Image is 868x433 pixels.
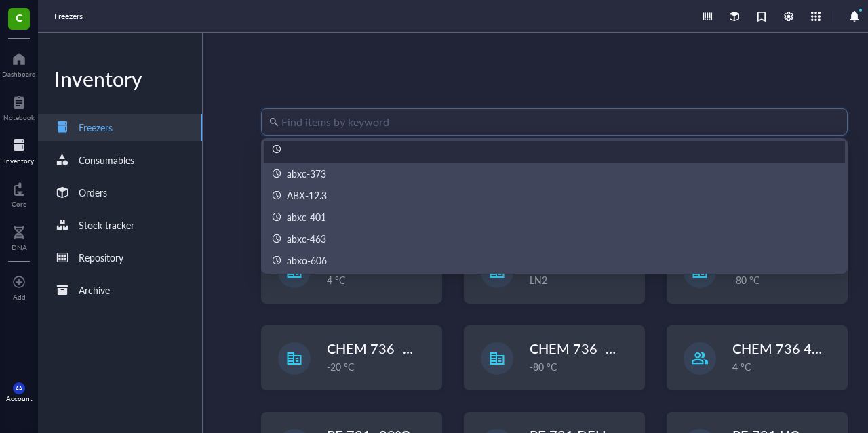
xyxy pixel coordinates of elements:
div: -80 °C [732,272,839,287]
span: AA [16,386,22,392]
div: -80 °C [530,359,636,374]
div: Account [6,394,33,403]
div: Inventory [4,157,34,165]
div: ABX-12.3 [287,188,327,203]
div: 4 °C [732,359,839,374]
div: Dashboard [2,70,36,78]
div: Freezers [79,120,113,135]
a: Archive [38,276,202,304]
a: DNA [12,222,27,251]
a: Repository [38,244,202,271]
a: Freezers [54,9,85,23]
div: 4 °C [327,272,433,287]
div: Add [13,293,26,301]
a: Freezers [38,114,202,141]
div: abxc-463 [287,231,326,246]
div: Inventory [38,65,202,92]
a: Dashboard [2,48,36,78]
span: CHEM 736 -80°C [530,339,636,358]
a: Inventory [4,135,34,165]
div: Stock tracker [79,218,134,232]
div: Orders [79,185,107,200]
a: Consumables [38,146,202,173]
div: abxc-401 [287,209,326,224]
a: Orders [38,179,202,206]
div: Repository [79,250,123,265]
div: abxc-373 [287,166,326,181]
div: Notebook [3,113,35,121]
a: Notebook [3,91,35,121]
a: Core [12,178,26,208]
div: LN2 [530,272,636,287]
div: Archive [79,283,110,297]
span: CHEM 736 -20°C [327,339,433,358]
span: C [16,9,23,26]
div: -20 °C [327,359,433,374]
div: Consumables [79,152,134,167]
div: DNA [12,243,27,251]
a: Stock tracker [38,211,202,239]
div: abxo-606 [287,253,327,268]
div: Core [12,200,26,208]
span: CHEM 736 4°C [732,339,826,358]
